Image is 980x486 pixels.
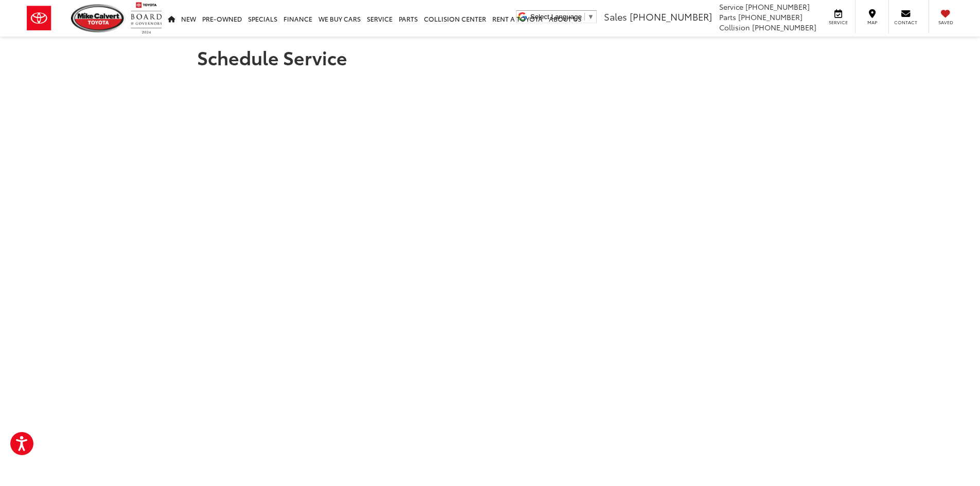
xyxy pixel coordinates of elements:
span: ​ [584,13,585,21]
span: Sales [604,10,627,23]
span: Service [827,19,850,26]
span: [PHONE_NUMBER] [738,12,803,22]
h1: Schedule Service [197,47,783,67]
span: [PHONE_NUMBER] [630,10,712,23]
span: Collision [719,22,750,32]
span: [PHONE_NUMBER] [745,2,810,12]
span: Service [719,2,743,12]
span: ▼ [587,13,594,21]
img: Mike Calvert Toyota [71,4,126,32]
span: Map [861,19,883,26]
span: [PHONE_NUMBER] [752,22,816,32]
span: Parts [719,12,736,22]
span: Saved [934,19,957,26]
span: Contact [894,19,917,26]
